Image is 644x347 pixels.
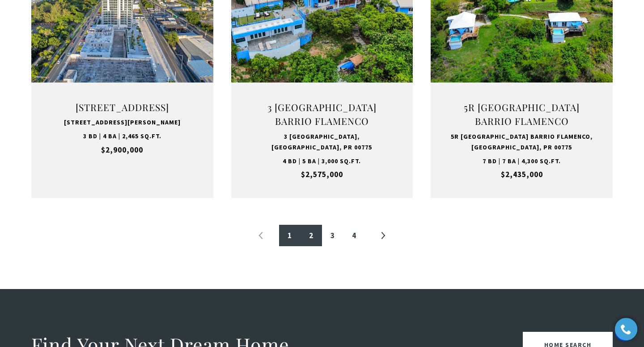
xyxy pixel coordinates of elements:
[372,225,394,246] li: Next page
[372,225,394,246] a: »
[343,225,365,246] a: 4
[301,225,322,246] a: 2
[322,225,343,246] a: 3
[279,225,301,246] a: 1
